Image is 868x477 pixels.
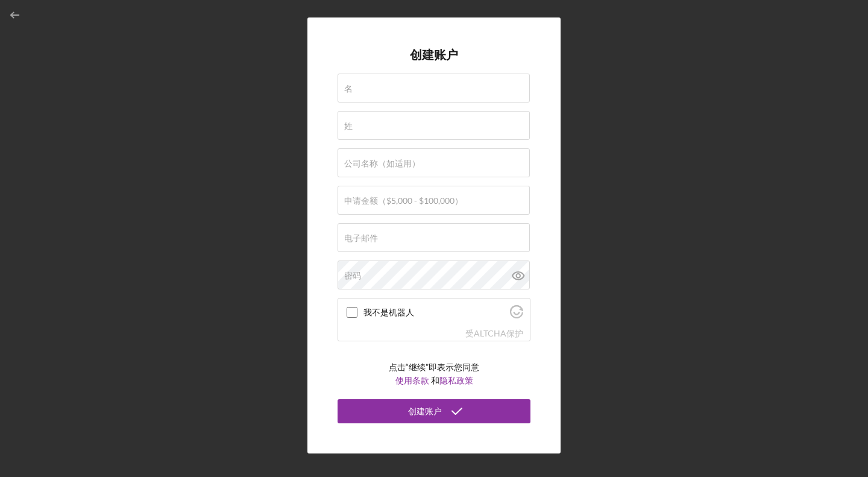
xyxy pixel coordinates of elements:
a: 隐私政策 [439,375,473,385]
a: 访问 Altcha.org [474,328,523,338]
font: ALTCHA保护 [474,328,523,338]
font: 受 [465,328,474,338]
font: 名 [344,83,353,93]
font: 点击“继续”即表示您同意 [389,362,479,372]
font: 公司名称（如适用） [344,158,420,168]
font: 姓 [344,121,353,131]
font: 创建账户 [408,406,442,416]
font: 我不是机器人 [363,307,414,317]
font: 申请金额（$5,000 - $100,000） [344,195,463,206]
a: 使用条款 [395,375,429,385]
font: 电子邮件 [344,233,378,243]
font: 密码 [344,270,361,280]
font: 创建账户 [410,47,458,62]
a: 访问 Altcha.org [510,310,523,320]
button: 创建账户 [338,399,530,423]
font: 和 [431,375,439,385]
